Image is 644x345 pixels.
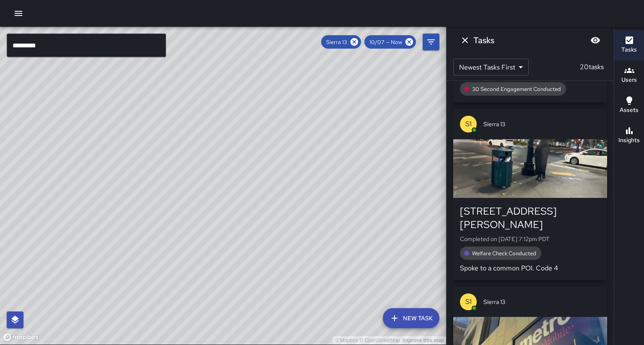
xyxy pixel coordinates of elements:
span: 30 Second Engagement Conducted [467,86,566,93]
span: Sierra 13 [483,298,600,306]
button: Blur [587,32,604,49]
p: S1 [465,297,472,307]
button: Tasks [614,30,644,60]
h6: Tasks [621,45,637,54]
p: 20 tasks [576,62,607,72]
span: Welfare Check Conducted [467,250,541,257]
p: S1 [465,119,472,129]
span: Sierra 13 [483,120,600,128]
p: Completed on [DATE] 7:12pm PDT [460,235,600,243]
span: 10/07 — Now [364,39,407,46]
div: 10/07 — Now [364,35,416,49]
h6: Tasks [473,34,494,47]
button: New Task [383,308,439,328]
p: Spoke to a common POI. Code 4 [460,263,600,273]
div: Sierra 13 [321,35,361,49]
h6: Insights [618,136,640,145]
div: Newest Tasks First [453,59,529,75]
button: Assets [614,91,644,121]
span: Sierra 13 [321,39,352,46]
div: [STREET_ADDRESS][PERSON_NAME] [460,205,600,231]
button: Users [614,60,644,91]
button: Dismiss [457,32,473,49]
button: S1Sierra 13[STREET_ADDRESS][PERSON_NAME]Completed on [DATE] 7:12pm PDTWelfare Check ConductedSpok... [453,109,607,280]
h6: Assets [620,106,639,115]
button: Insights [614,121,644,151]
button: Filters [423,34,439,50]
h6: Users [621,75,637,85]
